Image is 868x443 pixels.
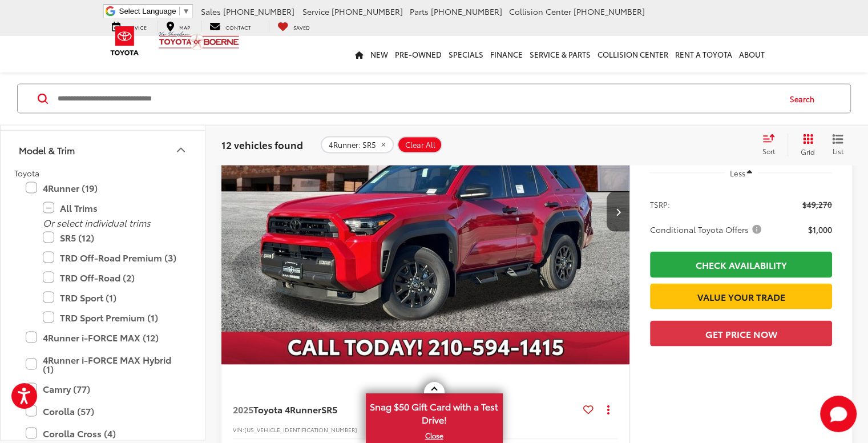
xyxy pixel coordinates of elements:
[201,6,221,17] span: Sales
[650,321,832,347] button: Get Price Now
[509,6,571,17] span: Collision Center
[26,423,180,443] label: Corolla Cross (4)
[233,402,253,416] span: 2025
[244,425,357,434] span: [US_VEHICLE_IDENTIFICATION_NUMBER]
[779,84,831,112] button: Search
[367,394,502,429] span: Snag $50 Gift Card with a Test Drive!
[650,252,832,277] a: Check Availability
[607,405,609,414] span: dropdown dots
[762,146,775,155] span: Sort
[650,199,670,210] span: TSRP:
[329,140,376,150] span: 4Runner: SR5
[43,247,180,267] label: TRD Off-Road Premium (3)
[431,6,502,17] span: [PHONE_NUMBER]
[321,136,394,153] button: remove 4Runner: SR5
[43,215,151,228] i: Or select individual trims
[233,425,244,434] span: VIN:
[757,133,788,156] button: Select sort value
[183,7,190,15] span: ▼
[802,199,832,210] span: $49,270
[43,227,180,247] label: SR5 (12)
[103,21,155,32] a: Service
[526,36,594,73] a: Service & Parts: Opens in a new tab
[367,36,391,73] a: New
[598,399,618,419] button: Actions
[352,36,367,73] a: Home
[26,178,180,198] label: 4Runner (19)
[788,133,823,156] button: Grid View
[594,36,672,73] a: Collision Center
[672,36,736,73] a: Rent a Toyota
[321,402,337,416] span: SR5
[397,136,442,153] button: Clear All
[607,192,629,232] button: Next image
[119,7,176,15] span: Select Language
[19,144,75,155] div: Model & Trim
[405,140,435,150] span: Clear All
[26,327,180,347] label: 4Runner i-FORCE MAX (12)
[221,58,631,365] a: 2025 Toyota 4Runner SR5 PT4WD2025 Toyota 4Runner SR5 PT4WD2025 Toyota 4Runner SR5 PT4WD2025 Toyot...
[650,224,764,235] span: Conditional Toyota Offers
[43,307,180,327] label: TRD Sport Premium (1)
[823,133,852,156] button: List View
[233,403,579,416] a: 2025Toyota 4RunnerSR5
[26,378,180,398] label: Camry (77)
[43,267,180,287] label: TRD Off-Road (2)
[820,396,857,432] button: Toggle Chat Window
[650,284,832,309] a: Value Your Trade
[179,7,180,15] span: ​
[201,21,260,32] a: Contact
[574,6,645,17] span: [PHONE_NUMBER]
[820,396,857,432] svg: Start Chat
[729,168,745,178] span: Less
[487,36,526,73] a: Finance
[724,163,758,183] button: Less
[174,143,188,156] div: Model & Trim
[801,146,815,156] span: Grid
[56,84,779,112] input: Search by Make, Model, or Keyword
[253,402,321,416] span: Toyota 4Runner
[269,21,318,32] a: My Saved Vehicles
[221,58,631,365] div: 2025 Toyota 4Runner SR5 0
[410,6,429,17] span: Parts
[808,224,832,235] span: $1,000
[26,401,180,421] label: Corolla (57)
[221,137,303,151] span: 12 vehicles found
[26,349,180,378] label: 4Runner i-FORCE MAX Hybrid (1)
[43,198,180,218] label: All Trims
[332,6,403,17] span: [PHONE_NUMBER]
[391,36,445,73] a: Pre-Owned
[302,6,329,17] span: Service
[158,31,240,51] img: Vic Vaughan Toyota of Boerne
[103,22,146,59] img: Toyota
[293,23,310,31] span: Saved
[832,146,843,155] span: List
[1,131,206,168] button: Model & TrimModel & Trim
[223,6,294,17] span: [PHONE_NUMBER]
[158,21,199,32] a: Map
[221,58,631,365] img: 2025 Toyota 4Runner SR5 PT4WD
[736,36,768,73] a: About
[43,287,180,307] label: TRD Sport (1)
[445,36,487,73] a: Specials
[119,7,190,15] a: Select Language​
[650,224,765,235] button: Conditional Toyota Offers
[14,167,39,179] span: Toyota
